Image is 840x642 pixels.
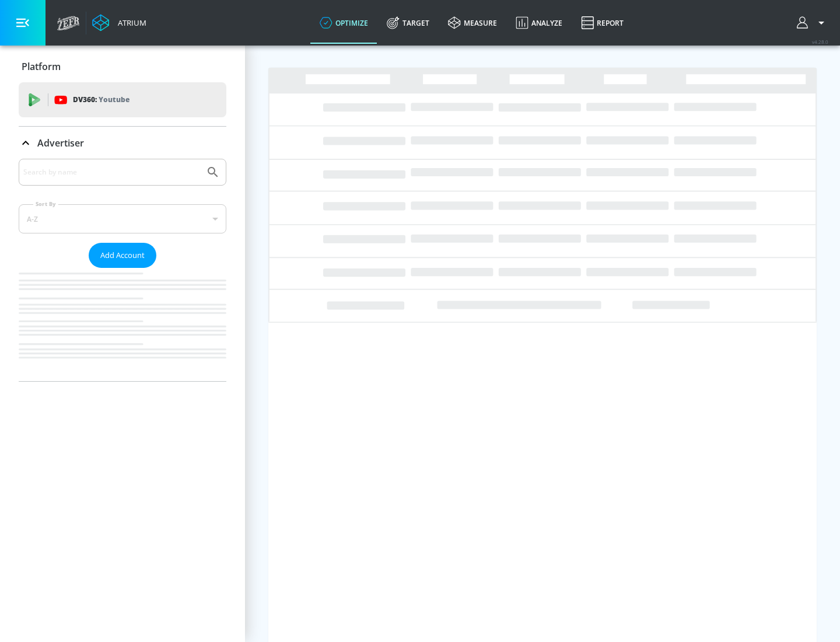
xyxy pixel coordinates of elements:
span: v 4.28.0 [812,39,828,45]
div: Atrium [113,18,146,28]
label: Sort By [33,200,58,208]
a: Atrium [92,14,146,32]
a: Analyze [506,2,572,44]
div: Advertiser [19,159,226,381]
a: Target [377,2,439,44]
div: Platform [19,50,226,83]
div: A-Z [19,204,226,233]
input: Search by name [23,165,200,180]
a: Report [572,2,633,44]
span: Add Account [100,249,145,262]
p: Platform [22,60,61,73]
a: optimize [310,2,377,44]
a: measure [439,2,506,44]
nav: list of Advertiser [19,268,226,381]
div: Advertiser [19,127,226,159]
p: Youtube [99,93,129,106]
p: DV360: [73,93,129,106]
button: Add Account [89,243,156,268]
p: Advertiser [37,137,84,149]
div: DV360: Youtube [19,82,226,117]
